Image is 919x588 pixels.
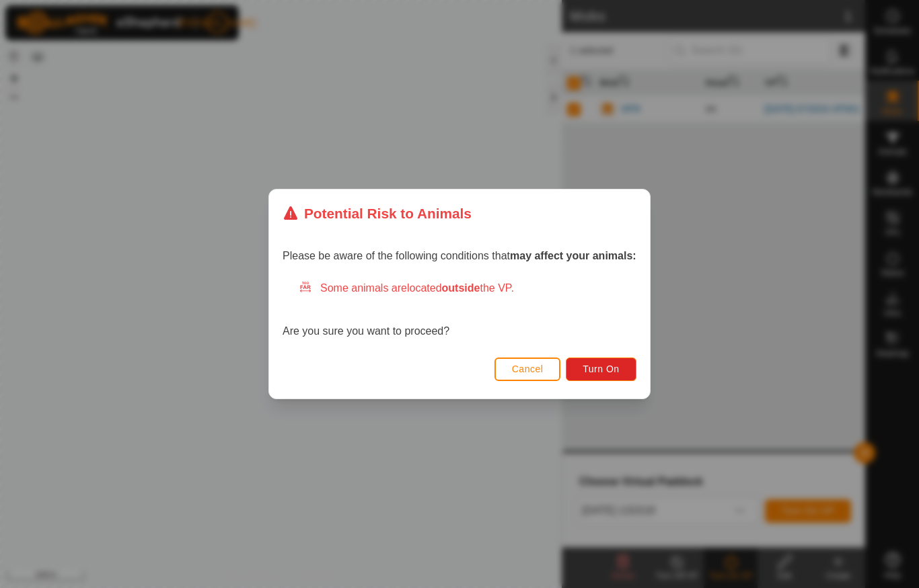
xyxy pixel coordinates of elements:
[583,364,620,374] span: Turn On
[442,282,480,294] strong: outside
[283,203,472,224] div: Potential Risk to Animals
[299,280,636,296] div: Some animals are
[283,250,636,261] span: Please be aware of the following conditions that
[512,364,544,374] span: Cancel
[407,282,514,294] span: located the VP.
[283,280,636,339] div: Are you sure you want to proceed?
[510,250,636,261] strong: may affect your animals:
[494,358,561,381] button: Cancel
[566,358,636,381] button: Turn On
